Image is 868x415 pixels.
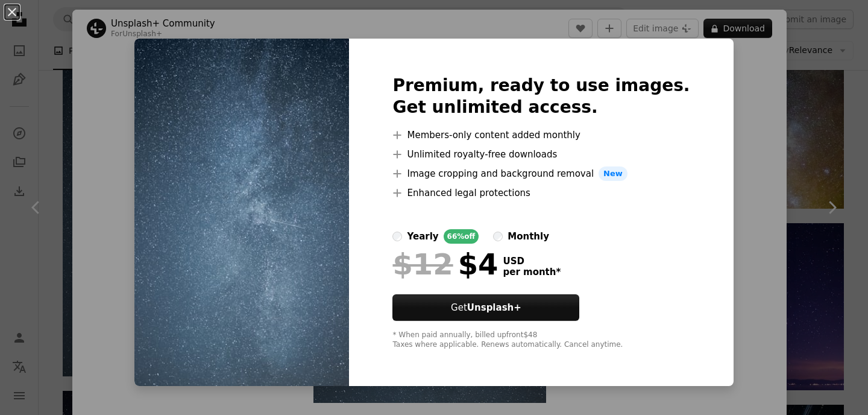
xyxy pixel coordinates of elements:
button: GetUnsplash+ [392,294,579,321]
li: Unlimited royalty-free downloads [392,147,690,162]
div: 66% off [444,229,479,244]
input: monthly [493,232,503,241]
input: yearly66%off [392,232,402,241]
li: Enhanced legal protections [392,186,690,200]
div: yearly [407,229,438,244]
img: premium_photo-1672070779465-4bdecc26b364 [134,39,349,386]
div: * When paid annually, billed upfront $48 Taxes where applicable. Renews automatically. Cancel any... [392,331,690,350]
strong: Unsplash+ [467,302,521,313]
span: New [599,166,627,181]
span: $12 [392,249,453,280]
h2: Premium, ready to use images. Get unlimited access. [392,75,690,118]
span: per month * [503,267,561,277]
li: Members-only content added monthly [392,128,690,142]
div: $4 [392,249,498,280]
li: Image cropping and background removal [392,166,690,181]
span: USD [503,256,561,267]
div: monthly [508,229,549,244]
